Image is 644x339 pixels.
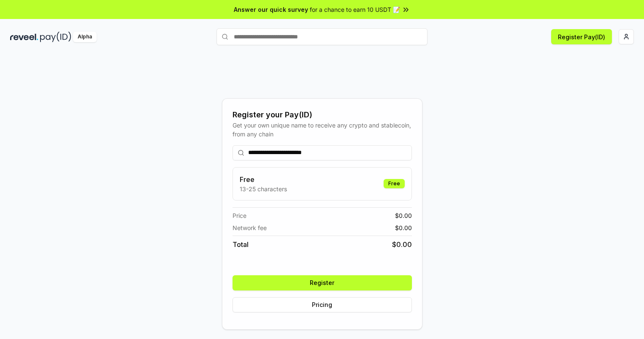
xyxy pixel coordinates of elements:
[233,109,412,121] div: Register your Pay(ID)
[392,239,412,250] span: $ 0.00
[395,211,412,220] span: $ 0.00
[240,184,287,193] p: 13-25 characters
[233,275,412,290] button: Register
[384,179,405,188] div: Free
[233,297,412,312] button: Pricing
[233,211,246,220] span: Price
[233,223,267,232] span: Network fee
[240,174,287,184] h3: Free
[551,29,612,44] button: Register Pay(ID)
[310,5,400,14] span: for a chance to earn 10 USDT 📝
[395,223,412,232] span: $ 0.00
[233,239,249,250] span: Total
[234,5,308,14] span: Answer our quick survey
[40,32,71,42] img: pay_id
[73,32,97,42] div: Alpha
[10,32,38,42] img: reveel_dark
[233,121,412,138] div: Get your own unique name to receive any crypto and stablecoin, from any chain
